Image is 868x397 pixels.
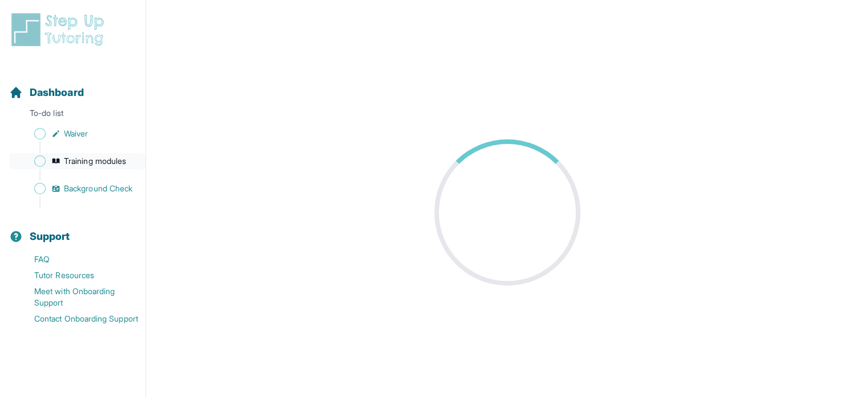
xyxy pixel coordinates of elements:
a: Dashboard [9,85,84,101]
a: Meet with Onboarding Support [9,283,146,311]
span: Training modules [64,155,126,167]
span: Background Check [64,183,132,194]
p: To-do list [5,107,141,123]
a: FAQ [9,251,146,267]
a: Tutor Resources [9,267,146,283]
button: Dashboard [5,66,141,105]
img: logo [9,11,111,48]
button: Support [5,210,141,249]
a: Contact Onboarding Support [9,311,146,327]
a: Background Check [9,181,146,197]
span: Support [30,228,70,244]
span: Waiver [64,128,88,139]
a: Waiver [9,126,146,142]
span: Dashboard [30,85,84,101]
a: Training modules [9,153,146,169]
